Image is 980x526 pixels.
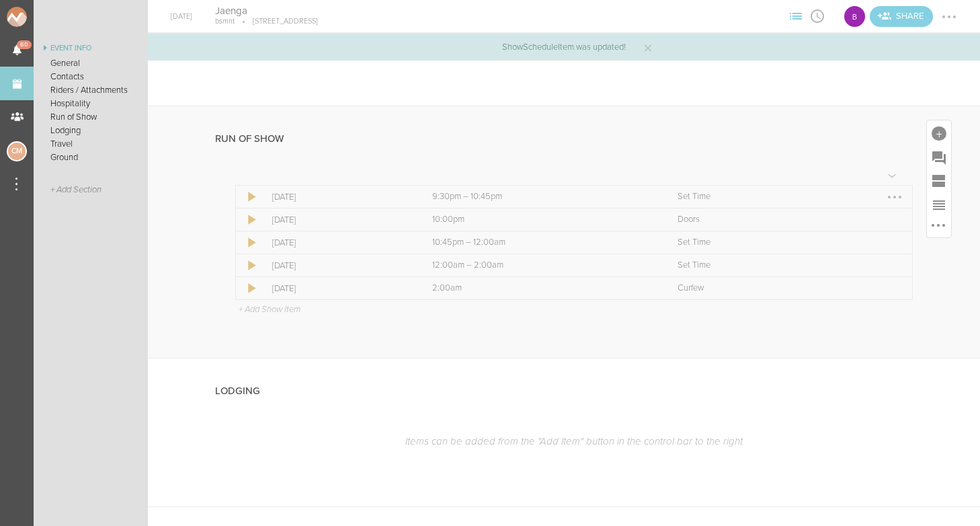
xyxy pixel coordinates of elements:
[50,185,101,195] span: + Add Section
[432,192,647,202] p: 9:30pm – 10:45pm
[502,43,626,52] p: ShowScheduleItem was updated!
[272,260,403,271] p: [DATE]
[7,141,27,161] div: Charlie McGinley
[235,435,913,447] p: Items can be added from the "Add Item" button in the control bar to the right
[34,70,148,83] a: Contacts
[272,283,403,294] p: [DATE]
[678,283,797,294] p: Curfew
[34,40,148,57] a: Event Info
[272,237,403,248] p: [DATE]
[927,193,951,217] div: Reorder Items in this Section
[870,6,933,27] a: Invite teams to the Event
[807,11,828,20] span: View Itinerary
[927,145,951,169] div: Add Prompt
[239,304,300,315] p: + Add Show Item
[785,11,807,20] span: View Sections
[678,192,797,202] p: Set Time
[432,215,647,225] p: 10:00pm
[7,7,83,27] img: NOMAD
[34,97,148,110] a: Hospitality
[678,260,797,271] p: Set Time
[432,260,647,271] p: 12:00am – 2:00am
[17,40,32,49] span: 60
[272,192,403,202] p: [DATE]
[34,151,148,164] a: Ground
[678,215,797,225] p: Doors
[843,5,866,28] div: B
[432,237,647,248] p: 10:45pm – 12:00am
[843,5,866,28] div: bsmnt
[927,217,951,237] div: More Options
[870,6,933,27] div: Share
[34,124,148,137] a: Lodging
[927,120,951,145] div: Add Item
[235,17,318,26] p: [STREET_ADDRESS]
[215,17,235,26] p: bsmnt
[34,83,148,97] a: Riders / Attachments
[432,283,647,294] p: 2:00am
[215,5,318,17] h4: Jaenga
[215,385,260,397] h4: Lodging
[34,110,148,124] a: Run of Show
[215,133,284,145] h4: Run of Show
[678,237,797,248] p: Set Time
[927,169,951,193] div: Add Section
[34,137,148,151] a: Travel
[272,215,403,225] p: [DATE]
[34,57,148,70] a: General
